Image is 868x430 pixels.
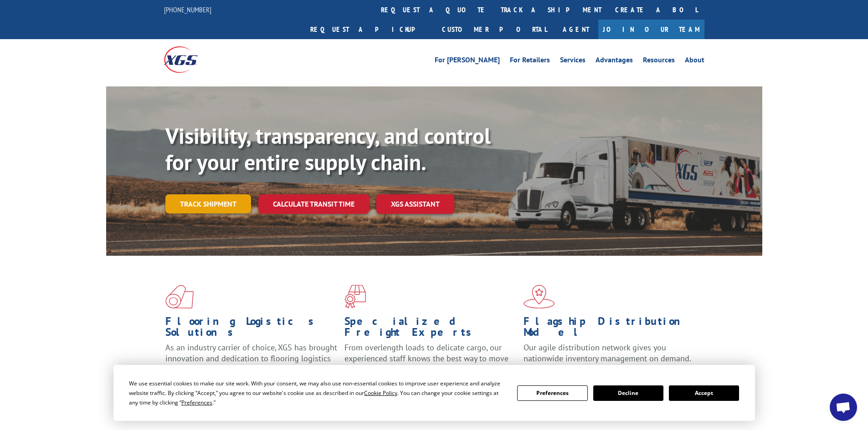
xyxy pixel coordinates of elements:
[524,342,691,364] span: Our agile distribution network gives you nationwide inventory management on demand.
[593,385,663,401] button: Decline
[554,20,598,39] a: Agent
[344,342,517,383] p: From overlength loads to delicate cargo, our experienced staff knows the best way to move your fr...
[258,194,369,214] a: Calculate transit time
[517,385,587,401] button: Preferences
[596,56,633,66] a: Advantages
[164,5,211,14] a: [PHONE_NUMBER]
[643,56,675,66] a: Resources
[165,194,251,213] a: Track shipment
[129,379,506,407] div: We use essential cookies to make our site work. With your consent, we may also use non-essential ...
[181,399,212,406] span: Preferences
[165,285,194,309] img: xgs-icon-total-supply-chain-intelligence-red
[598,20,704,39] a: Join Our Team
[344,316,517,342] h1: Specialized Freight Experts
[560,56,586,66] a: Services
[303,20,435,39] a: Request a pickup
[685,56,704,66] a: About
[435,20,554,39] a: Customer Portal
[113,365,755,421] div: Cookie Consent Prompt
[435,56,500,66] a: For [PERSON_NAME]
[364,389,397,397] span: Cookie Policy
[510,56,550,66] a: For Retailers
[830,394,857,421] div: Open chat
[165,342,337,374] span: As an industry carrier of choice, XGS has brought innovation and dedication to flooring logistics...
[669,385,739,401] button: Accept
[524,285,555,309] img: xgs-icon-flagship-distribution-model-red
[165,121,491,176] b: Visibility, transparency, and control for your entire supply chain.
[165,316,338,342] h1: Flooring Logistics Solutions
[376,194,454,214] a: XGS ASSISTANT
[524,316,696,342] h1: Flagship Distribution Model
[344,285,366,309] img: xgs-icon-focused-on-flooring-red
